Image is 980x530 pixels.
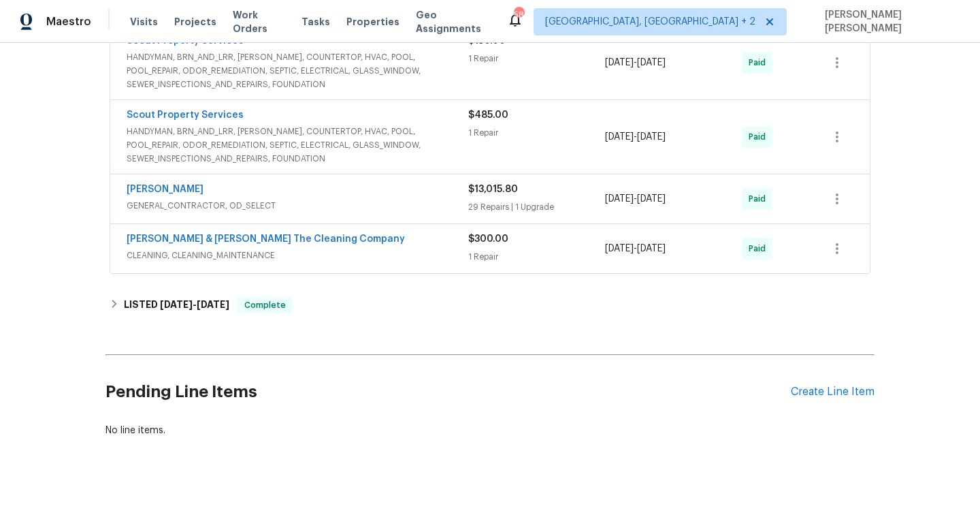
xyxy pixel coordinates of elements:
[468,126,605,140] div: 1 Repair
[197,300,229,309] span: [DATE]
[791,386,875,399] div: Create Line Item
[637,194,666,204] span: [DATE]
[46,15,91,29] span: Maestro
[416,8,491,35] span: Geo Assignments
[468,52,605,65] div: 1 Repair
[605,58,634,67] span: [DATE]
[605,132,634,142] span: [DATE]
[468,200,605,214] div: 29 Repairs | 1 Upgrade
[749,192,771,206] span: Paid
[127,185,203,194] a: [PERSON_NAME]
[605,56,666,69] span: -
[239,298,291,312] span: Complete
[468,185,518,194] span: $13,015.80
[637,244,666,253] span: [DATE]
[605,242,666,255] span: -
[105,289,875,322] div: LISTED [DATE]-[DATE]Complete
[468,234,508,244] span: $300.00
[605,130,666,144] span: -
[127,199,468,213] span: GENERAL_CONTRACTOR, OD_SELECT
[124,297,229,313] h6: LISTED
[749,130,771,144] span: Paid
[160,300,229,309] span: -
[605,192,666,206] span: -
[105,424,875,437] div: No line items.
[233,8,285,35] span: Work Orders
[127,234,405,244] a: [PERSON_NAME] & [PERSON_NAME] The Cleaning Company
[514,8,523,22] div: 58
[637,132,666,142] span: [DATE]
[545,15,755,29] span: [GEOGRAPHIC_DATA], [GEOGRAPHIC_DATA] + 2
[105,360,791,424] h2: Pending Line Items
[127,50,468,91] span: HANDYMAN, BRN_AND_LRR, [PERSON_NAME], COUNTERTOP, HVAC, POOL, POOL_REPAIR, ODOR_REMEDIATION, SEPT...
[127,125,468,166] span: HANDYMAN, BRN_AND_LRR, [PERSON_NAME], COUNTERTOP, HVAC, POOL, POOL_REPAIR, ODOR_REMEDIATION, SEPT...
[819,8,960,35] span: [PERSON_NAME] [PERSON_NAME]
[468,110,508,120] span: $485.00
[468,250,605,264] div: 1 Repair
[127,110,244,120] a: Scout Property Services
[346,15,399,29] span: Properties
[749,56,771,69] span: Paid
[130,15,158,29] span: Visits
[605,244,634,253] span: [DATE]
[749,242,771,255] span: Paid
[174,15,216,29] span: Projects
[605,194,634,204] span: [DATE]
[301,17,330,27] span: Tasks
[637,58,666,67] span: [DATE]
[127,249,468,262] span: CLEANING, CLEANING_MAINTENANCE
[160,300,193,309] span: [DATE]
